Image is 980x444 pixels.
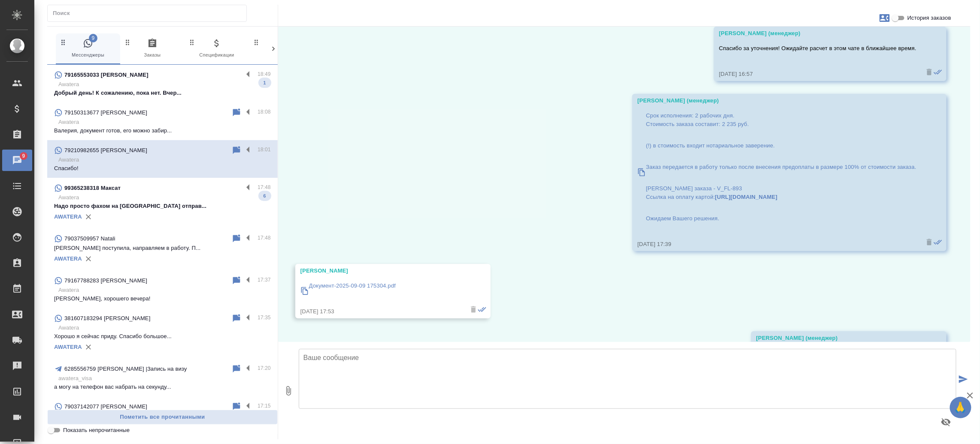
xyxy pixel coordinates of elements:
[646,141,916,150] p: (!) в стоимость входит нотариальное заверение.
[58,324,271,332] p: Awatera
[231,145,242,156] div: Пометить непрочитанным
[646,111,916,129] p: Срок исполнения: 2 рабочих дня. Стоимость заказа составит: 2 235 руб.
[47,396,278,434] div: 79037142077 [PERSON_NAME]17:15Awatera[PERSON_NAME] направил 30 минут назад. Проверьт...
[950,397,971,418] button: 🙏
[258,313,271,322] p: 17:35
[646,214,916,223] p: Ожидаем Вашего решения.
[646,184,916,201] p: [PERSON_NAME] заказа - V_FL-893 Ссылка на оплату картой:
[54,164,271,173] p: Спасибо!
[936,412,956,432] button: Предпросмотр
[58,156,271,164] p: Awatera
[258,70,271,78] p: 18:49
[82,252,95,265] button: Удалить привязку
[719,29,916,38] div: [PERSON_NAME] (менеджер)
[258,145,271,154] p: 18:01
[64,184,121,192] p: 99365238318 Максат
[637,96,916,105] div: [PERSON_NAME] (менеджер)
[2,150,32,171] a: 9
[53,7,246,19] input: Поиск
[953,399,968,417] span: 🙏
[258,108,271,116] p: 18:08
[258,192,271,200] span: 6
[258,276,271,284] p: 17:37
[64,71,149,79] p: 79165553033 [PERSON_NAME]
[874,8,895,28] button: Заявки
[719,44,916,53] p: Спасибо за уточнения! Ожидайте расчет в этом чате в ближайшее время.
[47,140,278,178] div: 79210982655 [PERSON_NAME]18:01AwateraСпасибо!
[47,359,278,396] div: 6285556759 [PERSON_NAME] |Запись на визу17:20awatera_visaа могу на телефон вас набрать на секунду...
[47,270,278,308] div: 79167788283 [PERSON_NAME]17:37Awatera[PERSON_NAME], хорошего вечера!
[58,193,271,202] p: Awatera
[64,146,147,155] p: 79210982655 [PERSON_NAME]
[188,38,246,59] span: Спецификации
[231,108,242,118] div: Пометить непрочитанным
[17,152,30,160] span: 9
[54,244,271,252] p: [PERSON_NAME] поступила, направляем в работу. П...
[64,314,150,323] p: 381607183294 [PERSON_NAME]
[54,383,271,391] p: а могу на телефон вас набрать на секунду...
[47,65,278,102] div: 79165553033 [PERSON_NAME]18:49AwateraДобрый день! К сожалению, пока нет. Вчер...1
[82,341,95,354] button: Удалить привязку
[64,402,147,411] p: 79037142077 [PERSON_NAME]
[231,313,242,324] div: Пометить непрочитанным
[756,334,916,342] div: [PERSON_NAME] (менеджер)
[719,70,916,78] div: [DATE] 16:57
[54,126,271,135] p: Валерия, документ готов, его можно забир...
[637,240,916,249] div: [DATE] 17:39
[54,294,271,303] p: [PERSON_NAME], хорошего вечера!
[258,364,271,372] p: 17:20
[300,279,461,303] a: Документ-2025-09-09 175304.pdf
[300,307,461,316] div: [DATE] 17:53
[47,178,278,228] div: 99365238318 Максат17:48AwateraНадо просто фахом на [GEOGRAPHIC_DATA] отправ...6AWATERA
[82,210,95,223] button: Удалить привязку
[715,194,777,200] a: [URL][DOMAIN_NAME]
[124,38,181,59] span: Заказы
[252,38,261,46] svg: Зажми и перетащи, чтобы поменять порядок вкладок
[59,38,67,46] svg: Зажми и перетащи, чтобы поменять порядок вкладок
[646,163,916,171] p: Заказ передается в работу только после внесения предоплаты в размере 100% от стоимости заказа.
[300,267,461,275] div: [PERSON_NAME]
[64,365,187,373] p: 6285556759 [PERSON_NAME] |Запись на визу
[54,213,82,220] a: AWATERA
[258,78,271,87] span: 1
[58,118,271,126] p: Awatera
[64,276,147,285] p: 79167788283 [PERSON_NAME]
[258,183,271,192] p: 17:48
[309,282,396,290] p: Документ-2025-09-09 175304.pdf
[63,426,130,435] span: Показать непрочитанные
[231,402,242,412] div: Пометить непрочитанным
[637,109,916,236] a: Срок исполнения: 2 рабочих дня.Стоимость заказа составит: 2 235 руб. (!) в стоимость входит нотар...
[252,38,310,59] span: Клиенты
[58,80,271,89] p: Awatera
[59,38,117,59] span: Мессенджеры
[58,374,271,383] p: awatera_visa
[54,89,271,97] p: Добрый день! К сожалению, пока нет. Вчер...
[231,364,242,374] div: Пометить непрочитанным
[54,202,271,210] p: Надо просто фахом на [GEOGRAPHIC_DATA] отправ...
[89,34,97,42] span: 9
[47,228,278,270] div: 79037509957 Natali17:48[PERSON_NAME] поступила, направляем в работу. П...AWATERA
[907,14,951,22] span: История заказов
[64,234,115,243] p: 79037509957 Natali
[231,276,242,286] div: Пометить непрочитанным
[188,38,196,46] svg: Зажми и перетащи, чтобы поменять порядок вкладок
[231,234,242,244] div: Пометить непрочитанным
[47,102,278,140] div: 79150313677 [PERSON_NAME]18:08AwateraВалерия, документ готов, его можно забир...
[58,286,271,294] p: Awatera
[64,108,147,117] p: 79150313677 [PERSON_NAME]
[54,344,82,350] a: AWATERA
[52,412,273,422] span: Пометить все прочитанными
[258,402,271,410] p: 17:15
[54,255,82,262] a: AWATERA
[124,38,132,46] svg: Зажми и перетащи, чтобы поменять порядок вкладок
[47,410,278,425] button: Пометить все прочитанными
[258,234,271,242] p: 17:48
[54,332,271,341] p: Хорошо я сейчас приду. Спасибо большое...
[47,308,278,359] div: 381607183294 [PERSON_NAME]17:35AwateraХорошо я сейчас приду. Спасибо большое...AWATERA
